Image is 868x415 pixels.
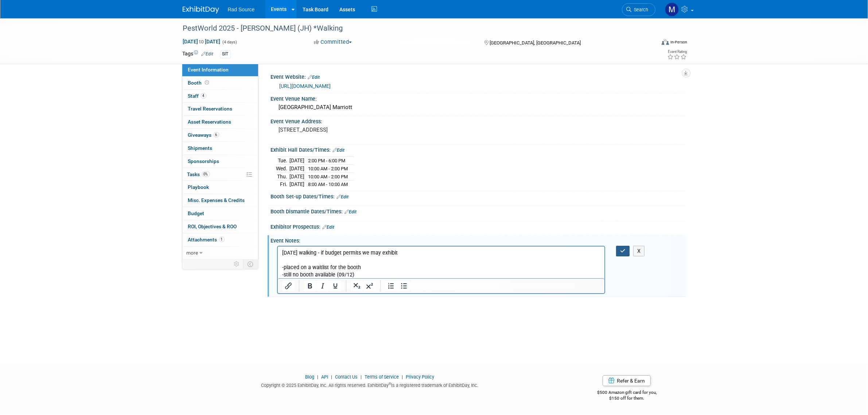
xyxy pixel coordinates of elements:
[228,7,255,12] span: Rad Source
[397,281,410,291] button: Bullet list
[187,171,210,177] span: Tasks
[188,224,237,229] span: ROI, Objectives & ROO
[337,194,349,199] a: Edit
[187,250,198,256] span: more
[389,382,391,386] sup: ®
[280,83,331,89] a: [URL][DOMAIN_NAME]
[4,3,323,32] body: Rich Text Area. Press ALT-0 for help.
[271,93,686,102] div: Event Venue Name:
[279,127,436,133] pre: [STREET_ADDRESS]
[271,235,686,244] div: Event Notes:
[308,166,348,171] span: 10:00 AM - 2:00 PM
[182,129,258,141] a: Giveaways6
[603,375,651,386] a: Refer & Earn
[188,237,225,243] span: Attachments
[665,3,679,16] img: Melissa Conboy
[278,247,605,278] iframe: Rich Text Area
[290,165,305,173] td: [DATE]
[276,165,290,173] td: Wed.
[329,374,334,380] span: |
[183,50,214,58] td: Tags
[204,80,211,85] span: Booth not reserved yet
[622,3,655,16] a: Search
[276,172,290,181] td: Thu.
[670,39,687,45] div: In-Person
[180,22,645,35] div: PestWorld 2025 - [PERSON_NAME] (JH) *Walking
[282,281,295,291] button: Insert/edit link
[345,209,357,214] a: Edit
[188,80,211,86] span: Booth
[183,6,219,13] img: ExhibitDay
[271,221,686,231] div: Exhibitor Prospectus:
[188,158,219,164] span: Sponsorships
[321,374,328,380] a: API
[222,40,237,44] span: (4 days)
[271,71,686,81] div: Event Website:
[333,148,345,153] a: Edit
[198,39,205,44] span: to
[305,374,314,380] a: Blog
[182,233,258,246] a: Attachments1
[4,3,323,25] p: [DATE] walking - if budget permits we may exhibit -placed on a waitlist for the booth
[183,38,221,45] span: [DATE] [DATE]
[308,75,320,80] a: Edit
[632,7,649,12] span: Search
[315,374,320,380] span: |
[182,168,258,181] a: Tasks0%
[290,181,305,188] td: [DATE]
[400,374,405,380] span: |
[316,281,328,291] button: Italic
[182,220,258,233] a: ROI, Objectives & ROO
[182,194,258,207] a: Misc. Expenses & Credits
[308,182,348,187] span: 8:00 AM - 10:00 AM
[188,93,206,99] span: Staff
[182,181,258,194] a: Playbook
[271,116,686,125] div: Event Venue Address:
[276,157,290,165] td: Tue.
[243,259,258,269] td: Toggle Event Tabs
[363,281,375,291] button: Superscript
[290,172,305,181] td: [DATE]
[188,145,213,151] span: Shipments
[182,63,258,76] a: Event Information
[308,174,348,179] span: 10:00 AM - 2:00 PM
[568,395,686,402] div: $150 off for them.
[633,246,645,256] button: X
[490,40,581,46] span: [GEOGRAPHIC_DATA], [GEOGRAPHIC_DATA]
[182,102,258,115] a: Travel Reservations
[568,385,686,402] div: $500 Amazon gift card for you,
[350,281,363,291] button: Subscript
[406,374,434,380] a: Privacy Policy
[202,51,214,57] a: Edit
[183,380,557,389] div: Copyright © 2025 ExhibitDay, Inc. All rights reserved. ExhibitDay is a registered trademark of Ex...
[231,259,244,269] td: Personalize Event Tab Strip
[188,197,245,203] span: Misc. Expenses & Credits
[182,207,258,220] a: Budget
[188,132,219,138] span: Giveaways
[308,158,346,163] span: 2:00 PM - 6:00 PM
[202,171,210,177] span: 0%
[214,132,219,137] span: 6
[311,38,355,46] button: Committed
[188,67,229,73] span: Event Information
[182,116,258,128] a: Asset Reservations
[188,106,233,112] span: Travel Reservations
[182,155,258,168] a: Sponsorships
[220,50,231,58] div: SIT
[276,181,290,188] td: Fri.
[182,90,258,102] a: Staff4
[188,184,209,190] span: Playbook
[323,225,335,230] a: Edit
[271,191,686,201] div: Booth Set-up Dates/Times:
[335,374,358,380] a: Contact Us
[188,210,205,216] span: Budget
[271,206,686,216] div: Booth Dismantle Dates/Times:
[303,281,316,291] button: Bold
[365,374,399,380] a: Terms of Service
[612,38,688,49] div: Event Format
[182,247,258,259] a: more
[385,281,397,291] button: Numbered list
[276,102,680,113] div: [GEOGRAPHIC_DATA] Marriott
[662,39,669,45] img: Format-Inperson.png
[188,119,231,125] span: Asset Reservations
